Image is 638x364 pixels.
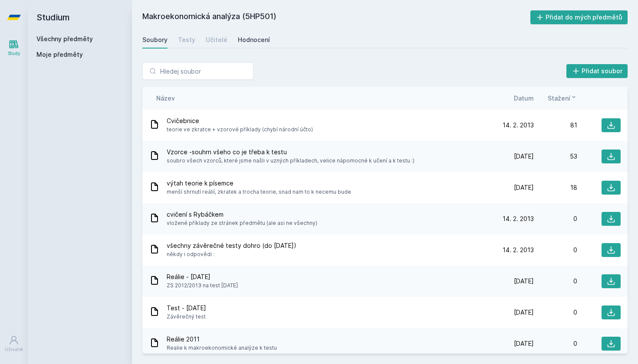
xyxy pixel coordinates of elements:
[206,36,227,44] div: Učitelé
[514,308,534,317] span: [DATE]
[167,304,206,312] span: Test - [DATE]
[167,344,277,352] span: Realie k makroekonomické analýze k testu
[167,117,313,125] span: Cvičebnice
[514,339,534,348] span: [DATE]
[8,50,20,57] div: Study
[534,308,577,317] div: 0
[178,31,195,49] a: Testy
[178,36,195,44] div: Testy
[167,156,414,165] span: soubro všech vzorců, které jsme našli v uzných příkladech, velice nápomocné k učení a k testu :)
[548,94,577,103] button: Stažení
[566,64,628,78] button: Přidat soubor
[534,183,577,192] div: 18
[167,219,317,227] span: vložené příklady ze stránek předmětu (ale asi ne všechny)
[167,250,296,259] span: někdy i odpovědi :
[534,246,577,254] div: 0
[167,312,206,321] span: Závěrečný test
[206,31,227,49] a: Učitelé
[534,152,577,161] div: 53
[503,246,534,254] span: 14. 2. 2013
[36,35,93,42] a: Všechny předměty
[167,335,277,344] span: Reálie 2011
[548,94,570,103] span: Stažení
[167,241,296,250] span: všechny závěrečné testy dohro (do [DATE])
[503,121,534,130] span: 14. 2. 2013
[167,148,414,156] span: Vzorce -souhrn všeho co je třeba k testu
[36,50,83,59] span: Moje předměty
[238,31,270,49] a: Hodnocení
[514,152,534,161] span: [DATE]
[534,214,577,223] div: 0
[167,273,238,281] span: Reálie - [DATE]
[2,35,26,61] a: Study
[514,183,534,192] span: [DATE]
[514,277,534,286] span: [DATE]
[167,210,317,219] span: cvičení s Rybáčkem
[167,125,313,134] span: teorie ve zkratce + vzorové příklady (chybí národní účto)
[142,31,168,49] a: Soubory
[142,62,253,80] input: Hledej soubor
[503,214,534,223] span: 14. 2. 2013
[142,10,530,24] h2: Makroekonomická analýza (5HP501)
[530,10,628,24] button: Přidat do mých předmětů
[5,346,23,353] div: Uživatel
[514,94,534,103] button: Datum
[238,36,270,44] div: Hodnocení
[142,36,168,44] div: Soubory
[156,94,175,103] button: Název
[534,339,577,348] div: 0
[167,188,351,196] span: menší shrnutí reálií, zkratek a trocha teorie, snad nam to k necemu bude
[534,121,577,130] div: 81
[167,179,351,188] span: výtah teorie k písemce
[167,281,238,290] span: ZS 2012/2013 na test [DATE]
[2,331,26,357] a: Uživatel
[534,277,577,286] div: 0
